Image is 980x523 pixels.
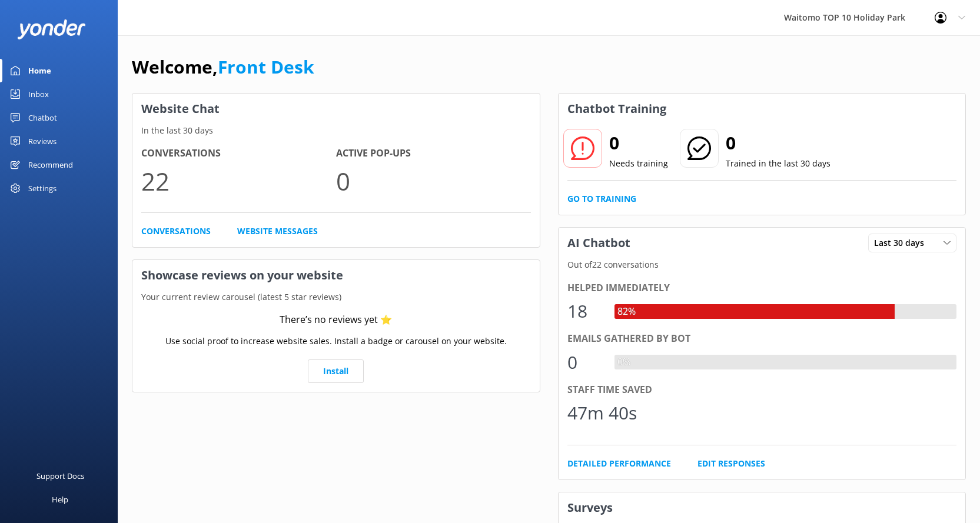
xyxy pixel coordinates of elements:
div: 0 [567,348,603,377]
div: Inbox [28,82,49,106]
div: Reviews [28,129,57,153]
a: Website Messages [237,225,318,238]
div: 82% [614,304,639,319]
p: In the last 30 days [132,124,540,137]
div: There’s no reviews yet ⭐ [280,312,392,328]
div: Chatbot [28,106,57,129]
div: Emails gathered by bot [567,331,957,347]
div: Helped immediately [567,281,957,296]
a: Front Desk [218,55,314,79]
div: Settings [28,176,57,200]
h4: Conversations [141,146,336,161]
p: Trained in the last 30 days [726,157,830,170]
div: Recommend [28,153,73,176]
a: Go to Training [567,192,636,205]
div: 47m 40s [567,399,637,427]
p: 0 [336,161,531,201]
h2: 0 [609,129,668,157]
p: 22 [141,161,336,201]
a: Conversations [141,225,211,238]
div: 0% [614,355,633,370]
h3: Website Chat [132,94,540,124]
img: yonder-white-logo.png [18,19,85,39]
h1: Welcome, [132,53,314,81]
p: Your current review carousel (latest 5 star reviews) [132,291,540,304]
h3: AI Chatbot [559,228,639,258]
p: Use social proof to increase website sales. Install a badge or carousel on your website. [165,335,507,348]
a: Detailed Performance [567,457,671,470]
div: Help [52,488,68,511]
a: Edit Responses [697,457,765,470]
a: Install [308,359,364,383]
p: Out of 22 conversations [559,258,966,271]
div: Support Docs [36,464,84,488]
div: Home [28,59,51,82]
h4: Active Pop-ups [336,146,531,161]
h3: Surveys [559,492,966,523]
div: 18 [567,297,603,325]
h3: Chatbot Training [559,94,675,124]
span: Last 30 days [874,236,931,249]
p: Needs training [609,157,668,170]
div: Staff time saved [567,382,957,398]
h3: Showcase reviews on your website [132,260,540,291]
h2: 0 [726,129,830,157]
